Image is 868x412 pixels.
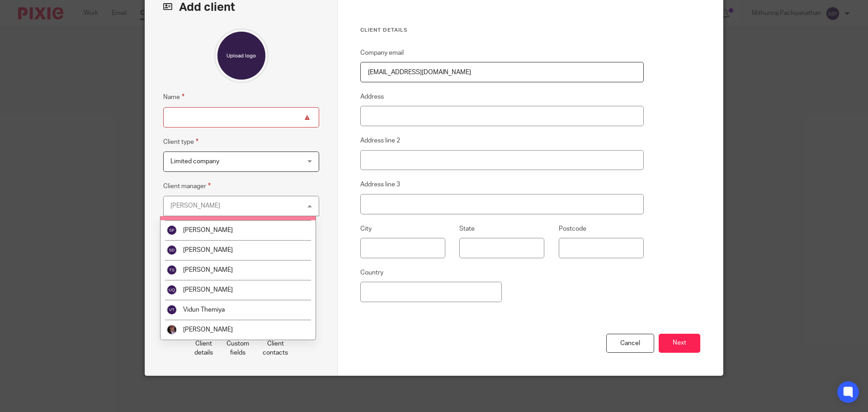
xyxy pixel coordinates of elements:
label: Name [163,92,184,102]
label: State [459,224,475,233]
button: Next [659,334,700,353]
label: Client manager [163,181,211,191]
img: svg%3E [166,225,177,236]
label: Address [360,92,384,101]
label: Postcode [559,224,586,233]
img: Wijay.jpg [166,324,177,335]
span: [PERSON_NAME] [183,267,233,273]
label: Address line 3 [360,180,400,189]
img: svg%3E [166,265,177,275]
span: [PERSON_NAME] [183,287,233,293]
span: [PERSON_NAME] [183,247,233,253]
p: Client contacts [263,339,288,358]
img: svg%3E [166,284,177,295]
span: Vidun Themiya [183,307,225,313]
span: Limited company [170,158,219,165]
div: Cancel [606,334,654,353]
label: Country [360,268,383,277]
label: Address line 2 [360,136,400,145]
img: svg%3E [166,245,177,256]
h3: Client details [360,27,644,34]
div: [PERSON_NAME] [170,203,220,209]
span: [PERSON_NAME] [183,227,233,233]
p: Custom fields [226,339,249,358]
img: svg%3E [166,304,177,315]
label: Company email [360,48,404,57]
span: [PERSON_NAME] [183,327,233,333]
label: City [360,224,372,233]
p: Client details [194,339,213,358]
label: Client type [163,137,198,147]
